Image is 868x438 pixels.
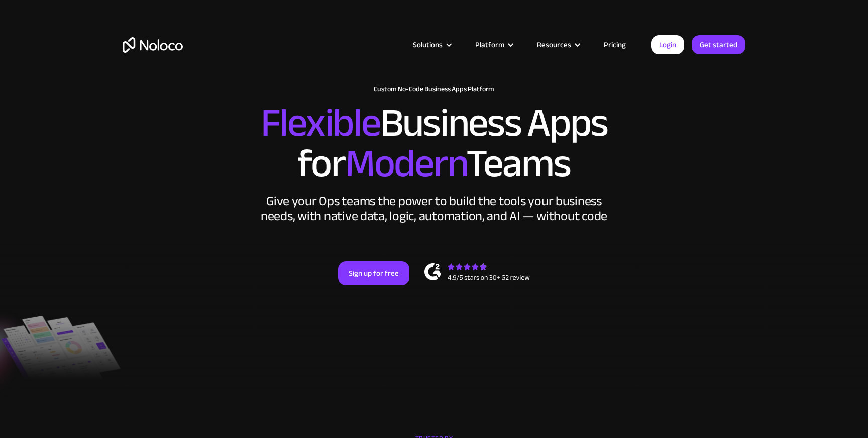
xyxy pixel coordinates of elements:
[123,37,183,53] a: home
[261,86,380,161] span: Flexible
[692,35,745,54] a: Get started
[475,38,504,51] div: Platform
[400,38,463,51] div: Solutions
[345,126,466,201] span: Modern
[413,38,443,51] div: Solutions
[537,38,571,51] div: Resources
[651,35,684,54] a: Login
[524,38,591,51] div: Resources
[463,38,524,51] div: Platform
[123,103,745,184] h2: Business Apps for Teams
[258,194,610,224] div: Give your Ops teams the power to build the tools your business needs, with native data, logic, au...
[591,38,638,51] a: Pricing
[338,261,409,285] a: Sign up for free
